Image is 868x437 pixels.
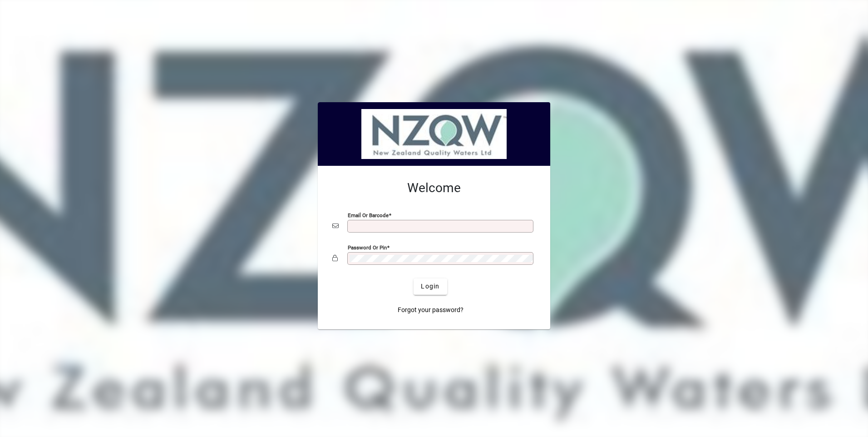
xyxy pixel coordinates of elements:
[348,244,387,250] mat-label: Password or Pin
[421,282,439,291] span: Login
[394,302,467,318] a: Forgot your password?
[348,212,389,218] mat-label: Email or Barcode
[398,305,464,315] span: Forgot your password?
[332,180,536,196] h2: Welcome
[414,278,447,295] button: Login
